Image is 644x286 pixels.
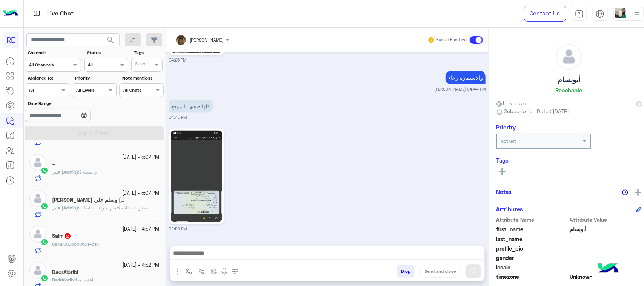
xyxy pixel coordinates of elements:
[29,154,46,171] img: defaultAdmin.png
[122,190,159,197] small: [DATE] - 5:07 PM
[52,241,63,247] b: :
[101,33,120,49] button: search
[171,131,222,222] img: 823158003389661.jpg
[52,169,78,175] span: عبير (Admin)
[556,44,582,69] img: defaultAdmin.png
[570,273,642,281] span: Unknown
[496,216,569,224] span: Attribute Name
[437,37,468,43] small: Human Handover
[52,205,78,211] span: عبير (Admin)
[28,100,116,107] label: Date Range
[570,254,642,262] span: null
[575,9,584,18] img: tab
[496,188,512,195] h6: Notes
[52,197,127,203] h5: اللهم صلي وسلم على محمد
[220,267,229,276] img: send voice note
[79,169,98,175] span: اي مدينة ؟
[123,226,159,233] small: [DATE] - 4:57 PM
[76,277,93,283] span: اعتمد هذا
[123,262,159,269] small: [DATE] - 4:52 PM
[3,32,19,48] div: RE
[41,238,48,246] img: WhatsApp
[558,75,580,84] h5: أبوبسام
[52,269,78,275] h5: BadrAlotibi
[595,256,621,282] img: hulul-logo.png
[122,75,163,81] label: Note mentions
[570,216,642,224] span: Attribute Value
[41,203,48,210] img: WhatsApp
[29,262,46,279] img: defaultAdmin.png
[504,107,569,115] span: Subscription Date : [DATE]
[122,154,159,161] small: [DATE] - 5:07 PM
[198,268,204,274] img: Trigger scenario
[47,9,74,19] p: Live Chat
[632,9,642,18] img: profile
[32,9,41,18] img: tab
[572,6,587,22] a: tab
[570,263,642,271] span: null
[169,226,187,232] small: 04:50 PM
[501,138,516,144] b: Not Set
[446,71,486,84] p: 8/10/2025, 4:44 PM
[52,277,75,283] span: BadrAlotibi
[496,273,569,281] span: timezone
[169,100,213,113] p: 8/10/2025, 4:45 PM
[207,265,220,277] button: create order
[556,87,583,94] h6: Reachable
[52,233,71,239] h5: Salm
[496,99,526,107] span: Unknown
[29,226,46,243] img: defaultAdmin.png
[41,167,48,174] img: WhatsApp
[41,275,48,282] img: WhatsApp
[420,265,460,278] button: Send and close
[189,37,224,43] span: [PERSON_NAME]
[28,49,80,56] label: Channel:
[635,189,641,196] img: add
[496,263,569,271] span: locale
[52,161,55,168] h5: ~
[596,9,604,18] img: tab
[52,169,79,175] b: :
[52,205,79,211] b: :
[232,269,238,275] img: make a call
[52,277,76,283] b: :
[25,126,164,140] button: Apply Filters
[496,157,642,164] h6: Tags
[434,86,486,92] small: [PERSON_NAME] 04:44 PM
[211,268,217,274] img: create order
[75,75,116,81] label: Priority
[496,225,569,233] span: first_name
[173,267,182,276] img: send attachment
[622,189,628,195] img: notes
[496,235,569,243] span: last_name
[106,35,115,45] span: search
[79,205,148,211] span: نحتاج البيانات لاتمام اجراءات الطلب
[570,225,642,233] span: أبوبسام
[186,268,192,274] img: select flow
[496,254,569,262] span: gender
[169,115,187,121] small: 04:45 PM
[496,124,516,131] h6: Priority
[134,49,163,56] label: Tags
[65,233,71,239] span: 2
[87,49,128,56] label: Status
[496,206,523,212] h6: Attributes
[169,57,186,63] small: 04:26 PM
[134,60,149,69] div: Select
[3,6,18,22] img: Logo
[63,241,99,247] span: 00966505314619
[397,265,415,278] button: Drop
[615,8,626,18] img: userImage
[29,190,46,207] img: defaultAdmin.png
[470,268,477,275] img: send message
[496,244,569,252] span: profile_pic
[524,6,566,22] a: Contact Us
[195,265,207,277] button: Trigger scenario
[28,75,69,81] label: Assigned to:
[52,241,62,247] span: Salm
[183,265,195,277] button: select flow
